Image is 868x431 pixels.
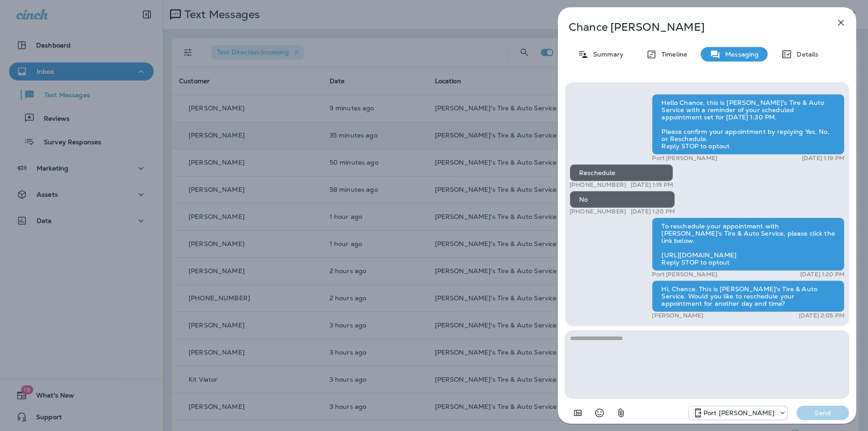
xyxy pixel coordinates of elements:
button: Select an emoji [590,404,609,422]
div: No [570,191,675,208]
div: Hello Chance, this is [PERSON_NAME]'s Tire & Auto Service with a reminder of your scheduled appoi... [652,94,844,155]
p: Port [PERSON_NAME] [652,271,717,278]
p: Timeline [657,51,687,58]
div: To reschedule your appointment with [PERSON_NAME]'s Tire & Auto Service, please click the link be... [652,218,844,271]
div: Hi, Chance. This is [PERSON_NAME]'s Tire & Auto Service. Would you like to reschedule your appoin... [652,280,844,312]
p: [PHONE_NUMBER] [570,208,626,215]
p: Port [PERSON_NAME] [703,409,775,417]
p: [DATE] 2:05 PM [799,312,844,319]
p: [DATE] 1:19 PM [802,155,844,162]
p: Messaging [721,51,759,58]
p: [DATE] 1:20 PM [631,208,675,215]
div: +1 (225) 372-6788 [689,407,788,418]
p: Chance [PERSON_NAME] [569,21,816,33]
p: Summary [589,51,623,58]
p: Port [PERSON_NAME] [652,155,717,162]
p: [PERSON_NAME] [652,312,703,319]
button: Add in a premade template [569,404,587,422]
div: Reschedule [570,164,673,181]
p: [PHONE_NUMBER] [570,181,626,189]
p: Details [792,51,818,58]
p: [DATE] 1:19 PM [631,181,673,189]
p: [DATE] 1:20 PM [800,271,844,278]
